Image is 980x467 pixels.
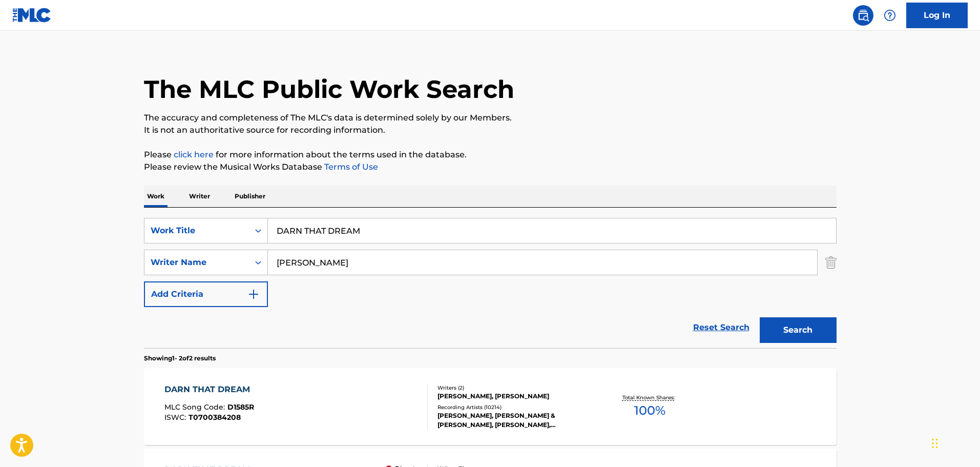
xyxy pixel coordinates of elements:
div: Work Title [151,225,243,237]
p: Publisher [232,186,268,207]
form: Search Form [144,218,837,348]
span: MLC Song Code : [164,402,227,412]
iframe: Chat Widget [929,418,980,467]
img: Delete Criterion [825,250,837,275]
a: Reset Search [688,316,755,339]
p: The accuracy and completeness of The MLC's data is determined solely by our Members. [144,112,837,124]
span: D1585R [227,402,254,412]
button: Search [760,317,837,343]
p: Work [144,186,168,207]
a: Log In [906,3,968,28]
p: Please for more information about the terms used in the database. [144,149,837,161]
span: 100 % [634,401,665,420]
span: ISWC : [164,413,189,422]
div: [PERSON_NAME], [PERSON_NAME] [437,392,592,401]
img: search [857,9,869,22]
img: 9d2ae6d4665cec9f34b9.svg [247,288,260,300]
p: It is not an authoritative source for recording information. [144,124,837,136]
div: Drag [932,428,938,459]
button: Add Criteria [144,281,268,307]
div: DARN THAT DREAM [164,383,255,396]
div: Recording Artists ( 10214 ) [437,403,592,411]
span: T0700384208 [189,413,241,422]
div: Writers ( 2 ) [437,384,592,392]
a: Terms of Use [322,162,378,172]
a: Public Search [853,5,873,26]
h1: The MLC Public Work Search [144,74,514,105]
a: DARN THAT DREAMMLC Song Code:D1585RISWC:T0700384208Writers (2)[PERSON_NAME], [PERSON_NAME]Recordi... [144,368,837,445]
p: Showing 1 - 2 of 2 results [144,354,216,363]
img: help [884,9,896,22]
p: Total Known Shares: [622,394,677,401]
p: Writer [186,186,213,207]
div: Help [880,5,900,26]
div: Writer Name [151,256,243,269]
img: MLC Logo [12,8,52,23]
div: [PERSON_NAME], [PERSON_NAME] & [PERSON_NAME], [PERSON_NAME], [PERSON_NAME], [PERSON_NAME], [PERSO... [437,411,592,430]
a: click here [174,150,214,159]
p: Please review the Musical Works Database [144,161,837,173]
